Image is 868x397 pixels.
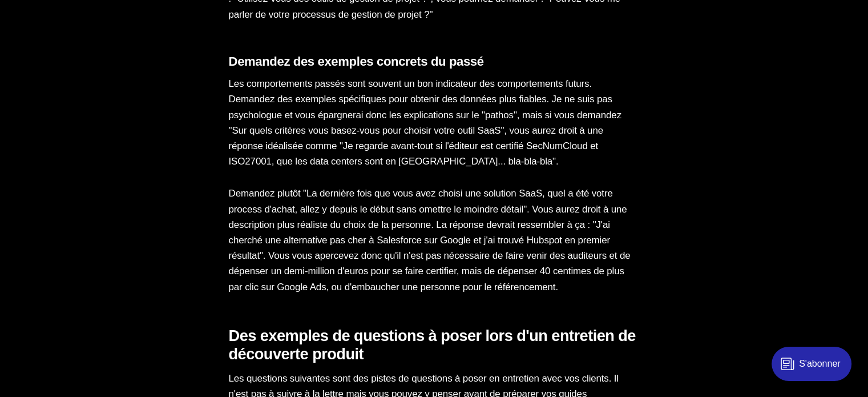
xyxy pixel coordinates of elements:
h2: Des exemples de questions à poser lors d'un entretien de découverte produit [229,326,640,363]
p: Demandez plutôt "La dernière fois que vous avez choisi une solution SaaS, quel a été votre proces... [229,185,640,294]
h3: Demandez des exemples concrets du passé [229,54,640,70]
iframe: portal-trigger [762,341,868,397]
p: Les comportements passés sont souvent un bon indicateur des comportements futurs. Demandez des ex... [229,76,640,169]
